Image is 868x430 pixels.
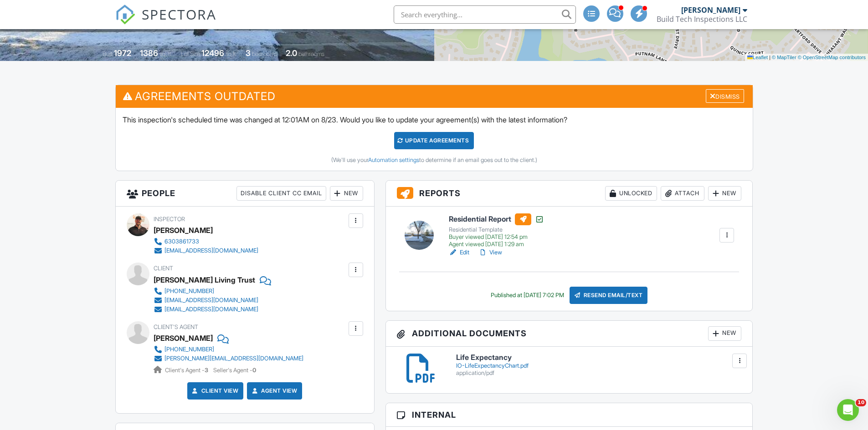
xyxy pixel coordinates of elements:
[154,305,264,314] a: [EMAIL_ADDRESS][DOMAIN_NAME]
[252,367,256,374] strong: 0
[201,48,224,58] div: 12496
[154,324,198,330] span: Client's Agent
[154,265,173,272] span: Client
[386,181,753,207] h3: Reports
[747,55,768,60] a: Leaflet
[708,326,741,341] div: New
[190,386,239,395] a: Client View
[456,354,742,362] h6: Life Expectancy
[837,399,859,421] iframe: Intercom live chat
[115,12,216,31] a: SPECTORA
[250,386,297,395] a: Agent View
[164,355,303,362] div: [PERSON_NAME][EMAIL_ADDRESS][DOMAIN_NAME]
[491,292,564,299] div: Published at [DATE] 7:02 PM
[181,51,200,57] span: Lot Size
[164,247,258,254] div: [EMAIL_ADDRESS][DOMAIN_NAME]
[164,306,258,313] div: [EMAIL_ADDRESS][DOMAIN_NAME]
[449,213,544,248] a: Residential Report Residential Template Buyer viewed [DATE] 12:54 pm Agent viewed [DATE] 1:29 am
[661,186,704,201] div: Attach
[123,157,746,164] div: (We'll use your to determine if an email goes out to the client.)
[478,248,502,257] a: View
[164,297,258,304] div: [EMAIL_ADDRESS][DOMAIN_NAME]
[449,241,544,248] div: Agent viewed [DATE] 1:29 am
[154,296,264,305] a: [EMAIL_ADDRESS][DOMAIN_NAME]
[116,181,374,207] h3: People
[116,108,753,171] div: This inspection's scheduled time was changed at 12:01AM on 8/23. Would you like to update your ag...
[154,216,185,223] span: Inspector
[114,48,131,58] div: 1972
[246,48,251,58] div: 3
[165,367,210,374] span: Client's Agent -
[570,287,648,304] div: Resend Email/Text
[115,5,135,25] img: The Best Home Inspection Software - Spectora
[154,345,303,354] a: [PHONE_NUMBER]
[456,369,742,377] div: application/pdf
[394,132,474,149] div: Update Agreements
[456,354,742,377] a: Life Expectancy IO-LifeExpectancyChart.pdf application/pdf
[681,5,740,15] div: [PERSON_NAME]
[605,186,657,201] div: Unlocked
[159,51,172,57] span: sq. ft.
[298,51,324,57] span: bathrooms
[226,51,237,57] span: sq.ft.
[213,367,256,374] span: Seller's Agent -
[449,226,544,233] div: Residential Template
[706,89,744,103] div: Dismiss
[798,55,866,60] a: © OpenStreetMap contributors
[368,157,419,163] a: Automation settings
[116,85,753,107] h3: Agreements Outdated
[386,403,753,427] h3: Internal
[330,186,363,201] div: New
[140,48,158,58] div: 1386
[154,354,303,363] a: [PERSON_NAME][EMAIL_ADDRESS][DOMAIN_NAME]
[856,399,866,406] span: 10
[449,233,544,241] div: Buyer viewed [DATE] 12:54 pm
[236,186,326,201] div: Disable Client CC Email
[154,273,255,287] div: [PERSON_NAME] Living Trust
[154,287,264,296] a: [PHONE_NUMBER]
[164,288,214,295] div: [PHONE_NUMBER]
[205,367,208,374] strong: 3
[772,55,796,60] a: © MapTiler
[103,51,113,57] span: Built
[154,223,213,237] div: [PERSON_NAME]
[456,362,742,369] div: IO-LifeExpectancyChart.pdf
[164,238,199,245] div: 6303861733
[154,246,258,255] a: [EMAIL_ADDRESS][DOMAIN_NAME]
[449,248,469,257] a: Edit
[657,15,747,24] div: Build Tech Inspections LLC
[394,5,576,24] input: Search everything...
[252,51,277,57] span: bedrooms
[142,5,216,24] span: SPECTORA
[449,213,544,225] h6: Residential Report
[154,331,213,345] a: [PERSON_NAME]
[286,48,297,58] div: 2.0
[708,186,741,201] div: New
[154,237,258,246] a: 6303861733
[769,55,770,60] span: |
[386,321,753,347] h3: Additional Documents
[164,346,214,353] div: [PHONE_NUMBER]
